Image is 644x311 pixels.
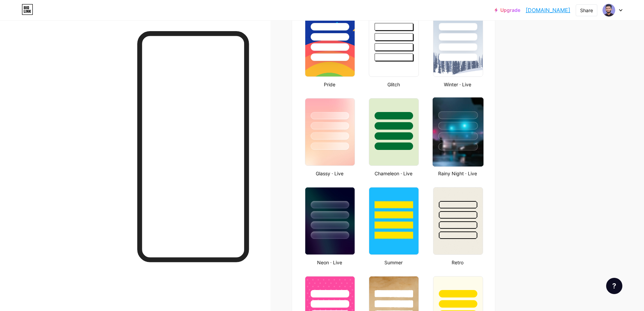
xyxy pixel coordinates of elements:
div: Glassy · Live [303,170,356,177]
div: Retro [431,259,484,266]
a: Upgrade [495,7,520,13]
div: Rainy Night · Live [431,170,484,177]
div: Summer [367,259,420,266]
a: [DOMAIN_NAME] [526,6,570,14]
div: Share [580,7,593,14]
div: Neon · Live [303,259,356,266]
div: Winter · Live [431,81,484,88]
div: Glitch [367,81,420,88]
img: Ananta Biswas [602,4,615,17]
div: Pride [303,81,356,88]
img: rainy_night.jpg [433,97,483,166]
div: Chameleon · Live [367,170,420,177]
